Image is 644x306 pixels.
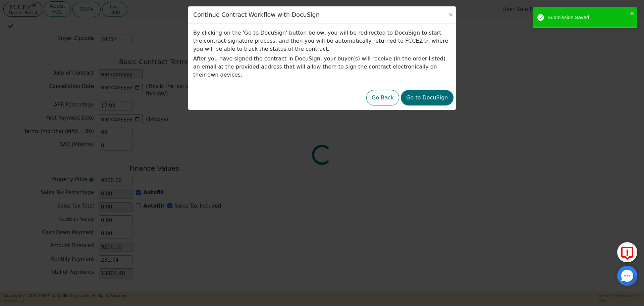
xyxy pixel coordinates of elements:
button: close [630,9,635,17]
p: By clicking on the 'Go to DocuSign' button below, you will be redirected to DocuSign to start the... [193,29,451,53]
button: Go to DocuSign [401,90,453,105]
div: Submission Saved [547,14,628,21]
button: Close [447,11,454,18]
button: Go Back [366,90,399,105]
p: After you have signed the contract in DocuSign, your buyer(s) will receive (in the order listed) ... [193,55,451,79]
button: Report Error to FCC [617,242,637,262]
h3: Continue Contract Workflow with DocuSign [193,11,320,18]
